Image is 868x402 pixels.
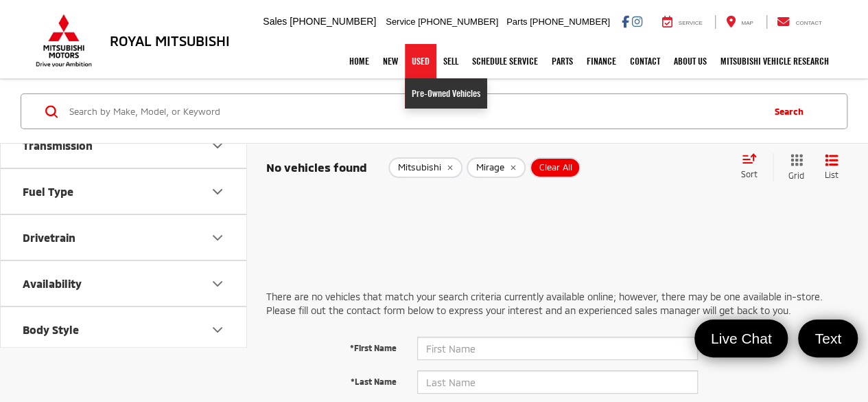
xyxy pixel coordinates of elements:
div: Transmission [23,139,93,152]
a: Contact [766,15,832,29]
a: Schedule Service: Opens in a new tab [465,44,545,78]
a: New [376,44,405,78]
span: Mirage [476,162,504,173]
span: Clear All [539,162,572,173]
span: Sort [741,169,758,179]
a: Facebook: Click to visit our Facebook page [622,16,629,27]
div: Body Style [209,322,226,338]
span: List [825,169,838,181]
button: DrivetrainDrivetrain [1,215,248,260]
button: Body StyleBody Style [1,307,248,352]
span: Mitsubishi [398,162,441,173]
span: Parts [506,16,527,27]
span: Live Chat [704,329,779,348]
button: Clear All [530,157,580,178]
span: Grid [788,170,804,181]
span: Contact [795,20,821,26]
span: Text [808,329,848,348]
a: Finance [580,44,623,78]
button: Grid View [773,153,814,181]
div: Availability [23,277,82,290]
a: Text [798,320,858,357]
span: Service [386,16,415,27]
button: Fuel TypeFuel Type [1,169,248,214]
label: *First Name [256,337,407,354]
a: Pre-Owned Vehicles [405,78,487,109]
div: Availability [209,276,226,292]
input: First Name [417,337,699,360]
button: Select sort value [734,153,773,181]
span: Sales [263,16,287,27]
div: Body Style [23,323,79,336]
a: Service [652,15,713,29]
h3: Royal Mitsubishi [110,33,230,48]
div: Drivetrain [23,231,75,244]
button: remove Mitsubishi [388,157,462,178]
a: Sell [436,44,465,78]
a: Parts: Opens in a new tab [545,44,580,78]
input: Last Name [417,370,699,394]
a: Home [342,44,376,78]
img: Mitsubishi [33,14,95,67]
a: Mitsubishi Vehicle Research [714,44,836,78]
div: Fuel Type [23,185,73,198]
span: Map [741,20,753,26]
span: Service [679,20,703,26]
button: Search [761,94,823,129]
span: No vehicles found [266,160,367,174]
div: Fuel Type [209,183,226,200]
label: *Last Name [256,370,407,388]
button: List View [814,153,849,181]
span: [PHONE_NUMBER] [290,16,376,27]
button: TransmissionTransmission [1,123,248,168]
a: Instagram: Click to visit our Instagram page [632,16,642,27]
div: Transmission [209,137,226,154]
div: Drivetrain [209,230,226,246]
span: [PHONE_NUMBER] [418,16,498,27]
span: [PHONE_NUMBER] [530,16,610,27]
button: remove Mirage [467,157,526,178]
a: About Us [667,44,714,78]
button: AvailabilityAvailability [1,261,248,306]
p: There are no vehicles that match your search criteria currently available online; however, there ... [266,290,849,317]
a: Map [715,15,763,29]
a: Contact [623,44,667,78]
a: Live Chat [694,320,788,357]
input: Search by Make, Model, or Keyword [68,95,761,128]
a: Used [405,44,436,78]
